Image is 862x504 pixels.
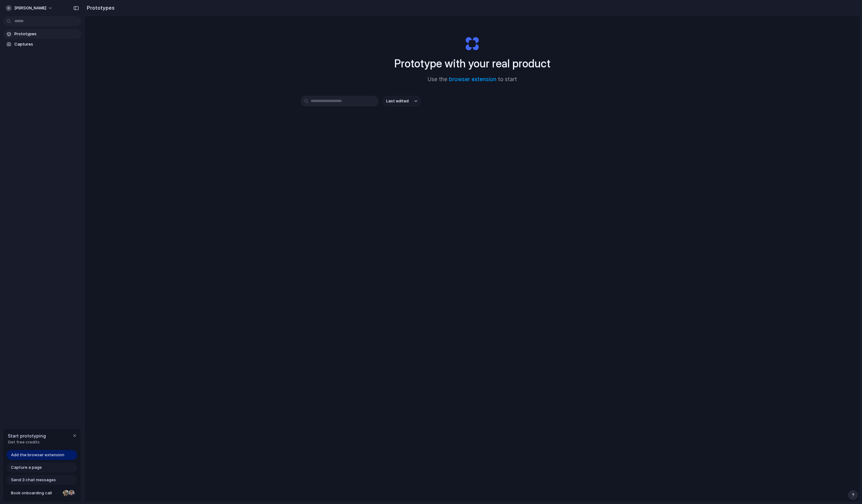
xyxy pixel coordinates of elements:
button: Last edited [382,96,421,106]
a: Prototypes [3,29,81,39]
span: Capture a page [11,464,42,471]
span: Start prototyping [8,433,46,439]
span: Book onboarding call [11,490,60,496]
span: Prototypes [14,31,79,37]
a: Book onboarding call [7,488,77,498]
span: Add the browser extension [11,452,64,458]
span: Use the to start [428,76,517,84]
a: browser extension [449,76,496,82]
span: Send 3 chat messages [11,477,56,483]
span: Captures [14,41,79,47]
span: Last edited [386,98,409,104]
a: Captures [3,40,81,49]
h2: Prototypes [84,4,115,12]
h1: Prototype with your real product [394,55,550,72]
span: [PERSON_NAME] [14,5,46,11]
div: Christian Iacullo [68,489,75,497]
div: Nicole Kubica [62,489,70,497]
button: [PERSON_NAME] [3,3,56,13]
span: Get free credits [8,439,46,445]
